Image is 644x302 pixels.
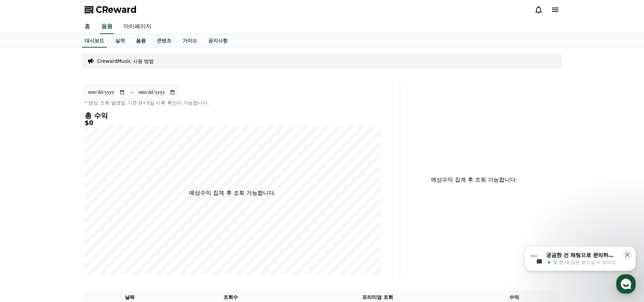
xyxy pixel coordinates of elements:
a: 음원 [130,34,151,48]
h4: 총 수익 [85,112,380,119]
p: * 영상 조회 발생일 기준 D+3일 이후 확인이 가능합니다. [85,99,380,106]
p: 예상수익 집계 후 조회 가능합니다. [406,176,543,184]
p: ~ [129,88,134,97]
a: 실적 [110,34,130,48]
a: 홈 [79,19,96,34]
span: 대화 [63,231,72,236]
a: 공지사항 [203,34,233,48]
a: 음원 [100,19,114,34]
span: 홈 [22,230,26,236]
a: 가이드 [177,34,203,48]
p: 예상수익 집계 후 조회 가능합니다. [189,189,276,197]
a: CReward [85,4,137,15]
a: 대화 [46,220,90,237]
span: CReward [96,4,137,15]
span: 설정 [107,230,116,236]
a: 대시보드 [82,34,107,48]
a: 마이페이지 [118,19,157,34]
a: 설정 [90,220,133,237]
h5: $0 [85,119,380,126]
a: 홈 [2,220,46,237]
a: 콘텐츠 [151,34,177,48]
a: CrewardMusic 사용 방법 [97,58,154,65]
